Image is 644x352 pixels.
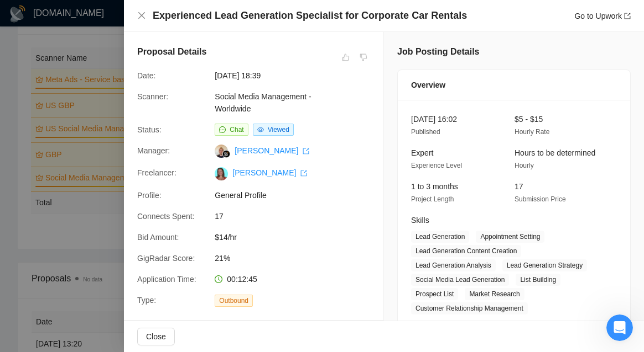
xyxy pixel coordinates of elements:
button: Close [137,328,175,345]
button: go back [7,4,28,25]
h4: Experienced Lead Generation Specialist for Corporate Car Rentals [153,9,467,23]
span: Connects Spent: [137,212,195,221]
span: Project Length [411,195,454,203]
span: Viewed [268,126,289,134]
button: Scroll to bottom [101,218,120,237]
span: 17 [515,182,523,191]
h1: Dima [54,6,76,14]
span: [DATE] 18:39 [215,70,381,82]
span: Lead Generation [411,231,469,243]
h5: Proposal Details [137,45,206,58]
textarea: Message… [9,244,212,263]
span: eye [257,126,264,133]
button: Gif picker [35,268,44,276]
span: Social Media Lead Generation [411,274,509,286]
span: Lead Generation Strategy [502,259,587,271]
span: $5 - $15 [515,115,543,124]
span: List Building [516,274,560,286]
div: Close [194,4,214,24]
img: c1ngiz-PxJXpfEQ7ZOkROAlYksG8NILLAF8uLR4QoEkC6c1PUex-vh18IW3eRLxrPY [215,167,228,180]
span: Overview [411,79,445,91]
button: Home [173,4,194,25]
span: 1 to 3 months [411,182,458,191]
button: Send a message… [190,263,207,281]
span: 17 [215,210,381,222]
span: Hours to be determined [515,148,595,157]
span: Type: [137,296,156,305]
span: Customer Relationship Management [411,302,528,314]
a: [PERSON_NAME] export [235,146,309,155]
span: close [137,11,146,20]
span: 21% [215,252,381,264]
span: Date: [137,71,155,80]
div: Hello there! Thank you for reaching out 🙌 Let me continue here :) ​ 1. Why werent all 9 applied f... [18,13,173,132]
span: Hourly Rate [515,128,549,136]
a: Go to Upworkexport [574,12,631,20]
a: Social Media Management - Worldwide [215,92,311,113]
button: Close [137,11,146,20]
span: Outbound [215,295,253,307]
h5: Job Posting Details [397,45,479,58]
span: [DATE] 16:02 [411,115,457,124]
button: Emoji picker [17,268,26,276]
span: Status: [137,125,162,134]
span: clock-circle [215,275,222,283]
span: message [219,126,226,133]
img: gigradar-bm.png [222,150,230,158]
span: Application Time: [137,275,196,284]
b: Latest Opportunities" [18,67,133,87]
span: Chat [230,126,243,134]
img: Profile image for Dima [32,6,49,24]
button: Upload attachment [53,268,61,276]
span: Market Research [465,288,524,300]
a: [PERSON_NAME] export [232,168,307,177]
span: Expert [411,148,433,157]
span: Appointment Setting [476,231,544,243]
span: Submission Price [515,195,566,203]
span: Profile: [137,191,162,200]
span: General Profile [215,189,381,201]
p: Active 1h ago [54,14,103,25]
span: Freelancer: [137,168,176,177]
span: Prospect List [411,288,458,300]
span: $14/hr [215,231,381,243]
iframe: Intercom live chat [606,314,633,341]
span: export [624,13,631,19]
span: GigRadar Score: [137,254,195,263]
span: Skills [411,216,429,225]
span: export [303,148,309,154]
span: Hourly [515,162,534,169]
span: Manager: [137,146,170,155]
span: Close [146,330,166,343]
span: export [300,170,307,177]
span: 00:12:45 [227,275,257,284]
span: Bid Amount: [137,233,179,242]
span: Experience Level [411,162,462,169]
span: Published [411,128,440,136]
span: Lead Generation Content Creation [411,245,521,257]
span: Scanner: [137,92,168,101]
span: Lead Generation Analysis [411,259,496,271]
